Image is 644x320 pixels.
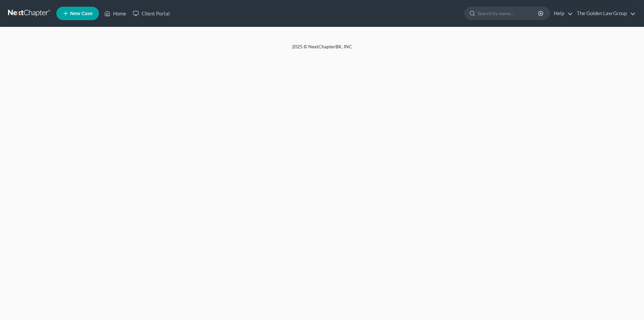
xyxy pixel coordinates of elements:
[70,11,93,16] span: New Case
[101,7,129,19] a: Home
[478,7,539,19] input: Search by name...
[574,7,636,19] a: The Golden Law Group
[129,7,173,19] a: Client Portal
[550,7,573,19] a: Help
[131,43,513,55] div: 2025 © NextChapterBK, INC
